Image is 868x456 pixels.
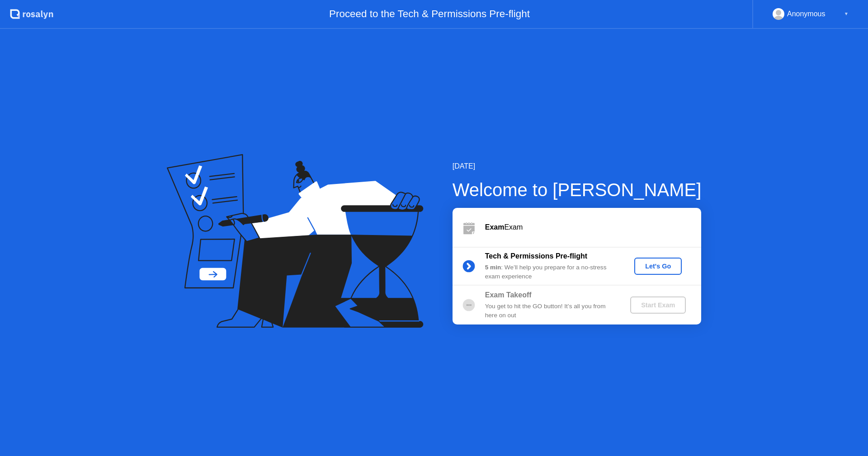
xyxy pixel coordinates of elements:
div: ▼ [844,8,849,20]
div: Exam [485,222,701,233]
div: Anonymous [787,8,826,20]
b: Tech & Permissions Pre-flight [485,252,587,260]
b: Exam [485,223,505,231]
b: 5 min [485,264,501,271]
div: Let's Go [638,263,678,270]
div: Start Exam [634,301,682,309]
div: You get to hit the GO button! It’s all you from here on out [485,302,615,320]
b: Exam Takeoff [485,291,532,299]
div: Welcome to [PERSON_NAME] [453,176,702,203]
button: Let's Go [634,258,682,275]
div: : We’ll help you prepare for a no-stress exam experience [485,263,615,282]
button: Start Exam [630,296,686,314]
div: [DATE] [453,161,702,172]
